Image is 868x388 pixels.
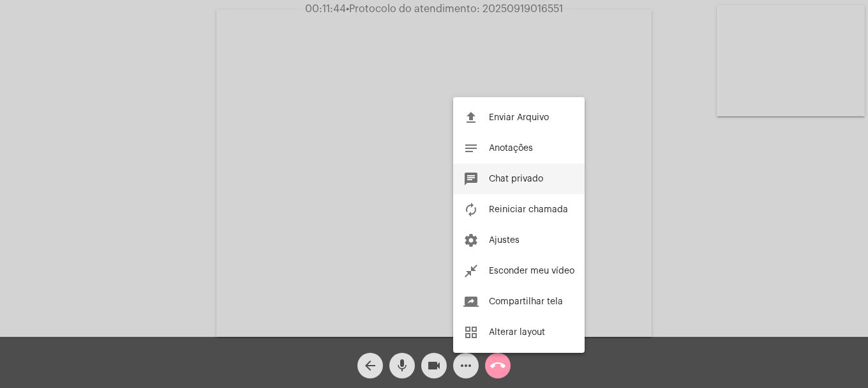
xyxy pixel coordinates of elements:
span: Esconder meu vídeo [489,267,574,275]
span: Enviar Arquivo [489,113,549,122]
span: Alterar layout [489,328,545,337]
span: Anotações [489,144,533,153]
mat-icon: grid_view [463,325,479,340]
mat-icon: notes [463,141,479,156]
mat-icon: settings [463,233,479,248]
mat-icon: screen_share [463,294,479,309]
span: Chat privado [489,175,543,183]
mat-icon: chat [463,171,479,187]
mat-icon: autorenew [463,202,479,217]
span: Reiniciar chamada [489,205,568,214]
mat-icon: close_fullscreen [463,263,479,279]
mat-icon: file_upload [463,110,479,125]
span: Compartilhar tela [489,297,563,306]
span: Ajustes [489,236,520,245]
